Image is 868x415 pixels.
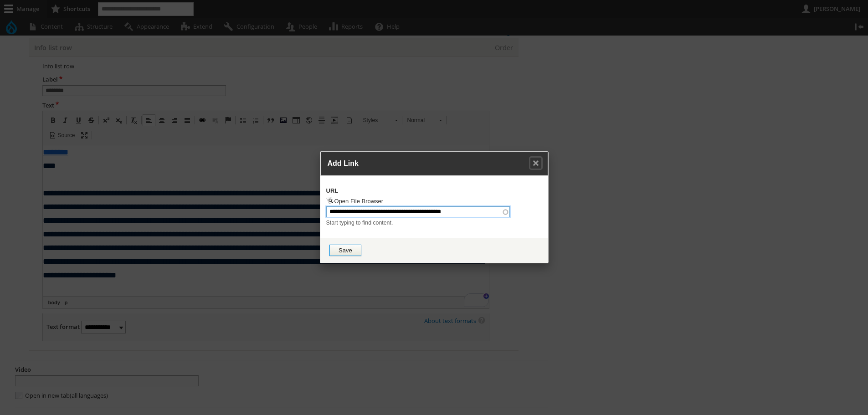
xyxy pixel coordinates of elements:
[328,159,359,167] span: Add Link
[529,156,543,170] button: Close
[326,218,542,227] div: Start typing to find content.
[334,198,384,205] span: Open File Browser
[326,186,339,195] label: URL
[326,197,384,206] a: Open File Browser
[329,245,362,256] button: Save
